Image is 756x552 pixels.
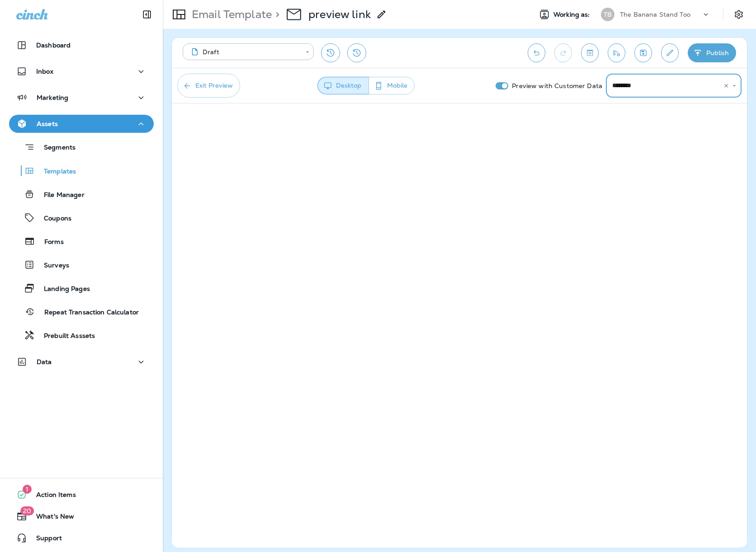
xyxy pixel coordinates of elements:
button: Save [634,43,652,62]
p: Templates [35,168,76,176]
button: 20What's New [9,507,154,525]
span: Working as: [553,11,592,19]
p: > [272,8,279,21]
div: Draft [189,47,299,56]
button: Marketing [9,89,154,107]
button: Exit Preview [177,74,240,98]
button: Mobile [369,77,415,94]
button: Toggle preview [581,43,599,62]
button: Open [730,82,738,90]
button: Clear [721,81,731,91]
button: Publish [688,43,736,62]
button: Collapse Sidebar [134,5,160,23]
p: Landing Pages [35,285,90,294]
p: Email Template [188,8,272,21]
button: Prebuilt Asssets [9,326,154,345]
button: Templates [9,161,154,180]
p: Segments [35,144,76,153]
button: Settings [731,6,747,23]
button: File Manager [9,185,154,204]
button: Coupons [9,208,154,227]
p: Prebuilt Asssets [35,332,95,341]
div: TB [601,8,614,21]
button: Send test email [608,43,625,62]
button: View Changelog [347,43,366,62]
p: Marketing [37,94,68,101]
span: Action Items [27,491,76,502]
button: Surveys [9,255,154,274]
p: Surveys [35,262,69,270]
button: Support [9,529,154,547]
p: preview link [308,8,371,21]
p: File Manager [35,191,85,200]
p: Repeat Transaction Calculator [35,309,139,317]
p: Forms [35,238,64,247]
p: Data [37,358,52,365]
button: Data [9,353,154,371]
button: Repeat Transaction Calculator [9,302,154,321]
span: 1 [23,485,32,494]
button: Restore from previous version [321,43,340,62]
button: 1Action Items [9,486,154,504]
button: Desktop [317,77,369,94]
span: What's New [27,513,74,524]
button: Segments [9,137,154,157]
button: Forms [9,232,154,251]
p: Coupons [35,215,71,223]
button: Inbox [9,62,154,80]
span: 20 [20,506,34,515]
button: Edit details [661,43,679,62]
p: Dashboard [36,42,71,49]
p: Preview with Customer Data [508,79,606,93]
p: Assets [37,120,58,127]
p: The Banana Stand Too [620,11,690,18]
p: Inbox [36,68,53,75]
button: Landing Pages [9,279,154,298]
button: Undo [528,43,545,62]
button: Dashboard [9,36,154,54]
button: Assets [9,115,154,133]
span: Support [27,534,62,545]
